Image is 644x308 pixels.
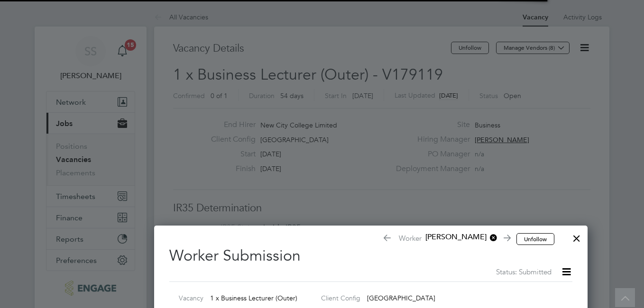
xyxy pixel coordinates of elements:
label: Client Config [313,294,360,302]
span: [GEOGRAPHIC_DATA] [367,294,435,302]
h2: Worker Submission [169,239,572,278]
span: Status: Submitted [496,267,552,276]
button: Unfollow [516,233,554,245]
label: Vacancy [166,294,203,302]
span: Worker [382,232,509,245]
span: 1 x Business Lecturer (Outer) [210,294,297,302]
span: [PERSON_NAME] [422,232,497,243]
